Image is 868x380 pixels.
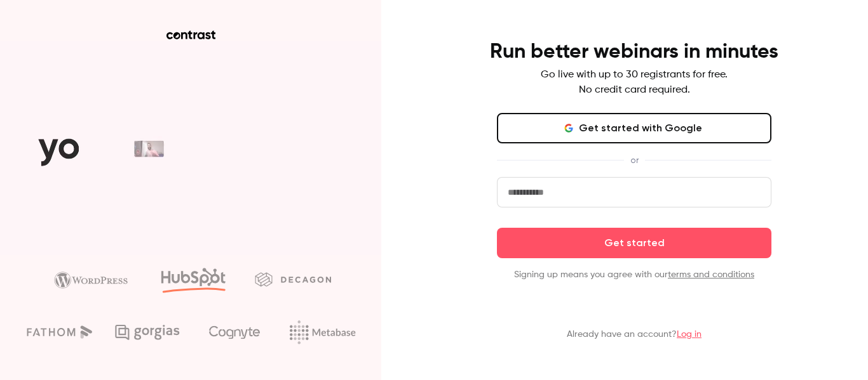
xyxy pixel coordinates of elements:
[567,328,702,341] p: Already have an account?
[497,113,771,143] button: Get started with Google
[677,330,702,339] a: Log in
[497,268,771,281] p: Signing up means you agree with our
[624,154,645,167] span: or
[668,270,754,279] a: terms and conditions
[497,228,771,258] button: Get started
[255,272,331,286] img: decagon
[541,67,728,98] p: Go live with up to 30 registrants for free. No credit card required.
[490,39,778,65] h4: Run better webinars in minutes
